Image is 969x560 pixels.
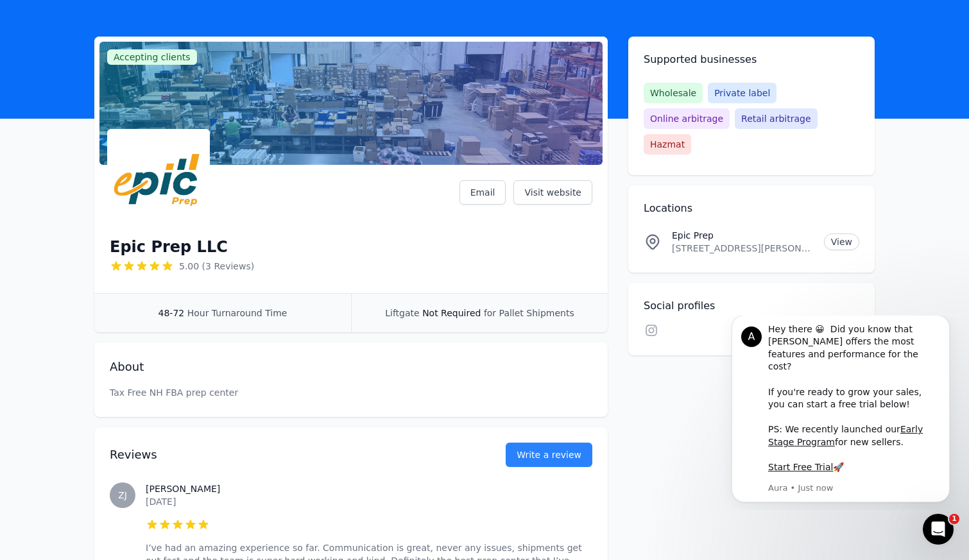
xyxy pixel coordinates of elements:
[179,260,254,273] span: 5.00 (3 Reviews)
[459,180,506,205] a: Email
[949,514,959,524] span: 1
[110,132,207,229] img: Epic Prep LLC
[121,146,132,157] b: 🚀
[824,233,859,250] a: View
[923,514,954,545] iframe: Intercom live chat
[708,83,776,103] span: Private label
[56,167,228,178] p: Message from Aura, sent Just now
[146,482,592,495] h3: [PERSON_NAME]
[110,386,592,399] p: Tax Free NH FBA prep center
[644,83,703,103] span: Wholesale
[385,308,419,318] span: Liftgate
[712,316,969,510] iframe: Intercom notifications message
[422,308,481,318] span: Not Required
[56,8,228,165] div: Message content
[146,496,176,507] time: [DATE]
[110,237,228,257] h1: Epic Prep LLC
[110,446,465,464] h2: Reviews
[672,229,814,242] p: Epic Prep
[118,491,127,500] span: ZJ
[29,11,49,31] div: Profile image for Aura
[644,134,691,155] span: Hazmat
[110,358,592,376] h2: About
[644,298,859,314] h2: Social profiles
[513,180,592,205] a: Visit website
[735,108,817,129] span: Retail arbitrage
[484,308,574,318] span: for Pallet Shipments
[187,308,287,318] span: Hour Turnaround Time
[159,308,185,318] span: 48-72
[506,443,592,467] a: Write a review
[644,201,859,216] h2: Locations
[56,8,228,158] div: Hey there 😀 Did you know that [PERSON_NAME] offers the most features and performance for the cost...
[672,242,814,255] p: [STREET_ADDRESS][PERSON_NAME]
[107,49,197,65] span: Accepting clients
[644,52,859,67] h2: Supported businesses
[56,146,121,157] a: Start Free Trial
[644,108,730,129] span: Online arbitrage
